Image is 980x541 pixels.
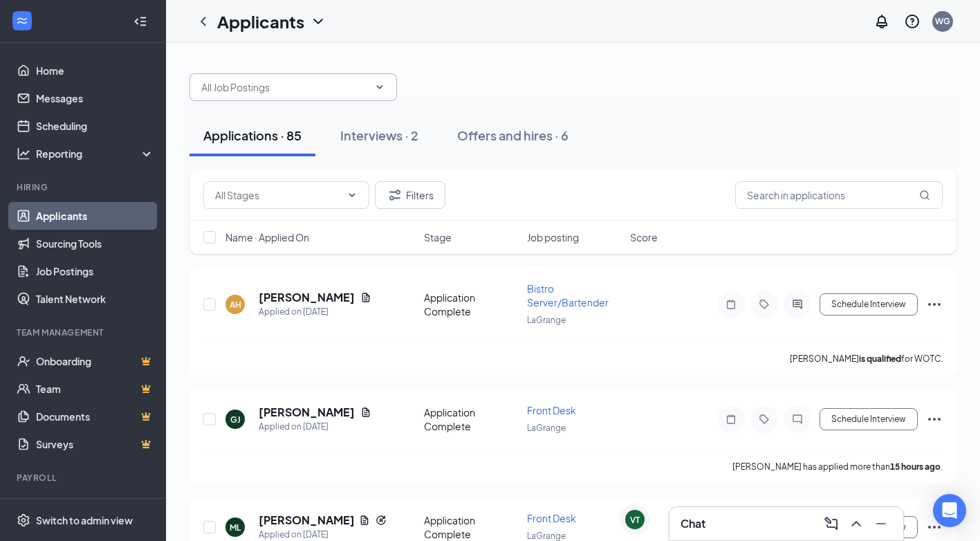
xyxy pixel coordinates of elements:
svg: Notifications [873,13,890,30]
svg: ActiveChat [789,299,806,310]
h3: Chat [681,516,705,531]
input: Search in applications [735,181,943,209]
div: VT [630,514,640,526]
button: Schedule Interview [820,293,918,315]
div: Open Intercom Messenger [933,494,966,527]
div: WG [935,15,950,27]
svg: ChevronDown [374,82,385,93]
a: Scheduling [36,112,154,140]
a: Home [36,57,154,84]
h5: [PERSON_NAME] [259,290,355,305]
button: ComposeMessage [820,513,842,535]
svg: MagnifyingGlass [919,190,930,201]
div: Applications · 85 [203,127,302,144]
svg: Analysis [17,147,30,161]
a: OnboardingCrown [36,347,154,375]
svg: Settings [17,513,30,527]
svg: Ellipses [926,411,943,428]
div: Interviews · 2 [340,127,418,144]
svg: Ellipses [926,519,943,535]
span: Front Desk [527,512,576,524]
div: Payroll [17,472,151,484]
svg: WorkstreamLogo [15,14,29,28]
svg: Filter [387,187,403,203]
svg: ChevronDown [310,13,326,30]
span: Name · Applied On [225,230,309,244]
svg: Note [723,299,739,310]
svg: ComposeMessage [823,515,840,532]
svg: Ellipses [926,296,943,313]
h5: [PERSON_NAME] [259,513,353,528]
svg: Minimize [873,515,889,532]
a: Messages [36,84,154,112]
svg: Tag [756,414,773,425]
div: ML [230,522,241,533]
a: TeamCrown [36,375,154,403]
div: Application Complete [424,291,519,318]
span: Front Desk [527,404,576,416]
svg: QuestionInfo [904,13,921,30]
svg: ChevronLeft [195,13,212,30]
h1: Applicants [217,10,304,33]
svg: Document [360,407,371,418]
span: Bistro Server/Bartender [527,282,609,309]
a: Job Postings [36,257,154,285]
h5: [PERSON_NAME] [259,405,355,420]
div: Offers and hires · 6 [457,127,568,144]
span: LaGrange [527,423,566,433]
svg: ChevronDown [346,190,358,201]
div: Team Management [17,327,151,338]
b: is qualified [859,354,901,364]
p: [PERSON_NAME] for WOTC. [790,353,943,365]
input: All Job Postings [201,80,369,95]
svg: Tag [756,299,773,310]
svg: Document [360,292,371,303]
button: Filter Filters [375,181,445,209]
svg: Collapse [133,15,147,28]
a: Talent Network [36,285,154,313]
input: All Stages [215,187,341,203]
div: Reporting [36,147,155,161]
div: Hiring [17,181,151,193]
span: LaGrange [527,531,566,541]
a: SurveysCrown [36,430,154,458]
a: PayrollCrown [36,493,154,520]
span: Score [630,230,658,244]
div: Applied on [DATE] [259,420,371,434]
svg: Note [723,414,739,425]
button: ChevronUp [845,513,867,535]
span: Job posting [527,230,579,244]
button: Schedule Interview [820,408,918,430]
a: Sourcing Tools [36,230,154,257]
a: DocumentsCrown [36,403,154,430]
span: Stage [424,230,452,244]
a: Applicants [36,202,154,230]
div: Application Complete [424,405,519,433]
svg: Reapply [376,515,387,526]
span: LaGrange [527,315,566,325]
div: AH [230,299,241,311]
div: Applied on [DATE] [259,305,371,319]
svg: Document [359,515,370,526]
button: Minimize [870,513,892,535]
svg: ChatInactive [789,414,806,425]
b: 15 hours ago [890,461,941,472]
div: Application Complete [424,513,519,541]
div: GJ [230,414,241,425]
div: Switch to admin view [36,513,133,527]
svg: ChevronUp [848,515,865,532]
p: [PERSON_NAME] has applied more than . [732,461,943,473]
